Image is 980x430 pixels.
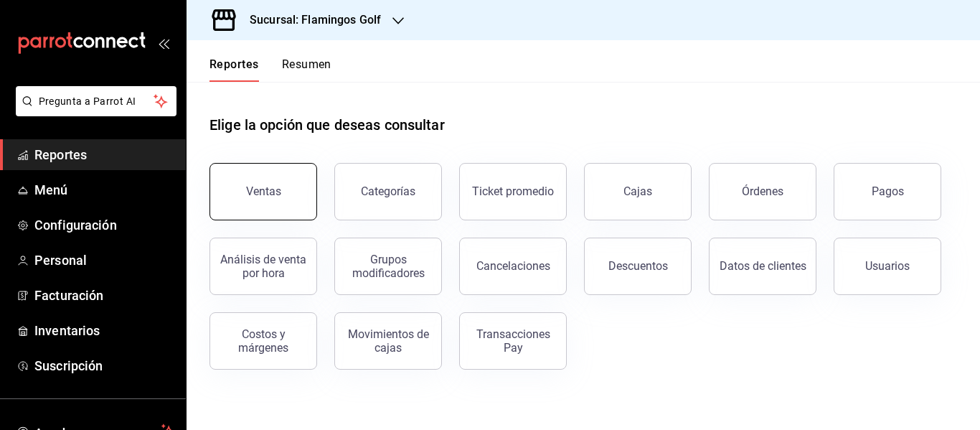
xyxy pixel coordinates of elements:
[209,114,445,136] h1: Elige la opción que deseas consultar
[246,184,281,198] div: Ventas
[34,251,174,270] span: Personal
[16,86,176,116] button: Pregunta a Parrot AI
[10,104,176,119] a: Pregunta a Parrot AI
[834,238,941,295] button: Usuarios
[209,312,317,370] button: Costos y márgenes
[584,163,692,220] a: Cajas
[219,327,308,355] div: Costos y márgenes
[468,327,557,355] div: Transacciones Pay
[709,238,816,295] button: Datos de clientes
[34,145,174,164] span: Reportes
[361,184,415,198] div: Categorías
[344,327,433,355] div: Movimientos de cajas
[459,163,567,220] button: Ticket promedio
[34,286,174,305] span: Facturación
[608,259,668,273] div: Descuentos
[623,183,653,200] div: Cajas
[334,312,442,370] button: Movimientos de cajas
[720,259,806,273] div: Datos de clientes
[39,94,154,109] span: Pregunta a Parrot AI
[34,215,174,235] span: Configuración
[158,37,169,49] button: open_drawer_menu
[334,163,442,220] button: Categorías
[34,321,174,340] span: Inventarios
[872,184,904,198] div: Pagos
[472,184,554,198] div: Ticket promedio
[865,259,910,273] div: Usuarios
[334,238,442,295] button: Grupos modificadores
[209,57,259,82] button: Reportes
[742,184,783,198] div: Órdenes
[219,253,308,280] div: Análisis de venta por hora
[584,238,692,295] button: Descuentos
[459,238,567,295] button: Cancelaciones
[209,163,317,220] button: Ventas
[209,238,317,295] button: Análisis de venta por hora
[282,57,331,82] button: Resumen
[344,253,433,280] div: Grupos modificadores
[709,163,816,220] button: Órdenes
[834,163,941,220] button: Pagos
[476,259,550,273] div: Cancelaciones
[209,57,331,82] div: navigation tabs
[34,180,174,200] span: Menú
[34,356,174,375] span: Suscripción
[459,312,567,370] button: Transacciones Pay
[238,11,381,29] h3: Sucursal: Flamingos Golf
